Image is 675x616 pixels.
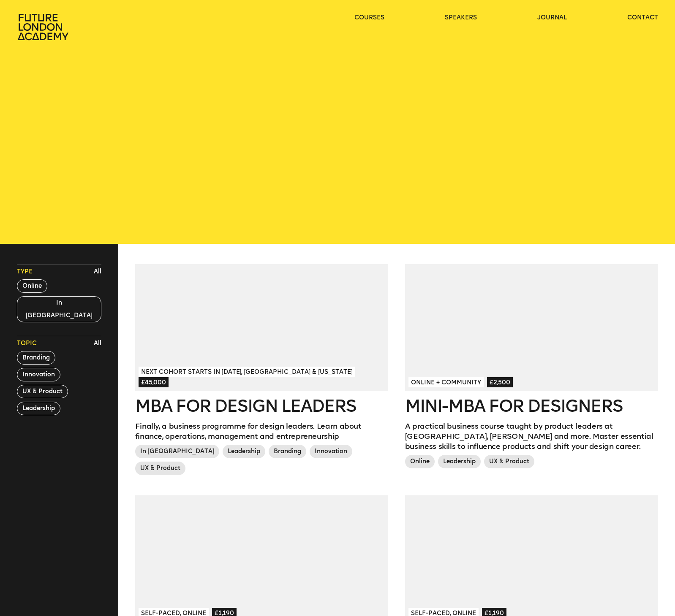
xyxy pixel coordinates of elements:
a: contact [627,14,658,22]
button: Innovation [17,368,60,381]
span: Type [17,267,33,276]
span: Branding [269,445,306,458]
span: Topic [17,339,37,348]
span: Innovation [310,445,352,458]
h2: Mini-MBA for Designers [405,397,658,414]
button: All [92,337,103,350]
button: UX & Product [17,385,68,398]
p: A practical business course taught by product leaders at [GEOGRAPHIC_DATA], [PERSON_NAME] and mor... [405,421,658,451]
a: Online + Community£2,500Mini-MBA for DesignersA practical business course taught by product leade... [405,264,658,472]
span: UX & Product [484,455,534,468]
p: Finally, a business programme for design leaders. Learn about finance, operations, management and... [135,421,388,441]
span: Leadership [223,445,265,458]
span: UX & Product [135,462,185,475]
span: £45,000 [139,377,169,387]
span: Leadership [438,455,481,468]
button: In [GEOGRAPHIC_DATA] [17,296,101,322]
a: speakers [445,14,477,22]
h2: MBA for Design Leaders [135,397,388,414]
a: courses [354,14,384,22]
span: Online + Community [408,377,484,387]
span: In [GEOGRAPHIC_DATA] [135,445,220,458]
a: journal [537,14,567,22]
span: Online [405,455,435,468]
button: Branding [17,351,55,365]
span: £2,500 [487,377,513,387]
a: Next Cohort Starts in [DATE], [GEOGRAPHIC_DATA] & [US_STATE]£45,000MBA for Design LeadersFinally,... [135,264,388,478]
button: Leadership [17,402,60,415]
button: Online [17,279,47,293]
button: All [92,265,103,278]
span: Next Cohort Starts in [DATE], [GEOGRAPHIC_DATA] & [US_STATE] [139,367,355,377]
